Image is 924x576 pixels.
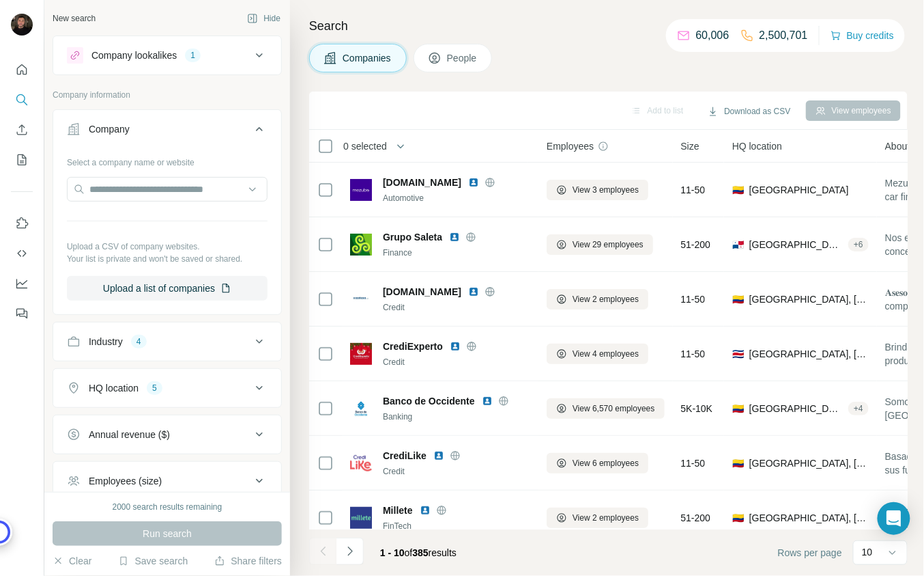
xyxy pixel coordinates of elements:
[53,113,281,151] button: Company
[547,398,665,419] button: View 6,570 employees
[309,16,908,36] h4: Search
[53,89,282,101] p: Company information
[468,177,479,188] img: LinkedIn logo
[749,183,849,197] span: [GEOGRAPHIC_DATA]
[350,343,372,365] img: Logo of CrediExperto
[11,211,33,236] button: Use Surfe on LinkedIn
[383,465,530,478] div: Credit
[732,402,744,415] span: 🇨🇴
[831,26,894,45] button: Buy credits
[350,452,372,474] img: Logo of CrediLike
[848,238,869,251] div: + 6
[11,148,33,172] button: My lists
[749,238,843,251] span: [GEOGRAPHIC_DATA], [GEOGRAPHIC_DATA]
[89,335,123,348] div: Industry
[89,474,162,488] div: Employees (size)
[696,27,730,44] p: 60,006
[681,139,699,153] span: Size
[11,118,33,142] button: Enrich CSV
[547,508,648,528] button: View 2 employees
[343,139,387,153] span: 0 selected
[681,402,713,415] span: 5K-10K
[732,347,744,361] span: 🇨🇷
[749,456,869,470] span: [GEOGRAPHIC_DATA], [GEOGRAPHIC_DATA]
[89,428,170,441] div: Annual revenue ($)
[350,179,372,201] img: Logo of mezubo.com
[732,456,744,470] span: 🇨🇴
[113,501,222,513] div: 2000 search results remaining
[420,505,431,516] img: LinkedIn logo
[573,348,639,360] span: View 4 employees
[67,276,268,301] button: Upload a list of companies
[732,139,782,153] span: HQ location
[383,230,442,244] span: Grupo Saleta
[53,418,281,451] button: Annual revenue ($)
[732,183,744,197] span: 🇨🇴
[573,293,639,305] span: View 2 employees
[885,139,910,153] span: About
[749,511,869,525] span: [GEOGRAPHIC_DATA], [GEOGRAPHIC_DATA]
[214,554,282,568] button: Share filters
[53,554,91,568] button: Clear
[433,450,444,461] img: LinkedIn logo
[383,356,530,368] div: Credit
[681,347,706,361] span: 11-50
[547,180,648,200] button: View 3 employees
[573,184,639,196] span: View 3 employees
[681,238,711,251] span: 51-200
[53,372,281,404] button: HQ location5
[383,449,427,463] span: CrediLike
[350,398,372,420] img: Logo of Banco de Occidente
[760,27,808,44] p: 2,500,701
[732,511,744,525] span: 🇨🇴
[67,151,268,169] div: Select a company name or website
[11,271,33,296] button: Dashboard
[413,547,429,558] span: 385
[91,49,177,62] div: Company lookalikes
[482,396,493,407] img: LinkedIn logo
[118,554,188,568] button: Save search
[53,39,281,72] button: Company lookalikes1
[732,238,744,251] span: 🇵🇦
[383,285,461,299] span: [DOMAIN_NAME]
[380,547,457,558] span: results
[11,57,33,82] button: Quick start
[11,241,33,266] button: Use Surfe API
[698,101,800,122] button: Download as CSV
[878,502,910,535] div: Open Intercom Messenger
[573,402,655,415] span: View 6,570 employees
[862,545,873,559] p: 10
[383,176,461,189] span: [DOMAIN_NAME]
[185,49,201,61] div: 1
[383,192,530,204] div: Automotive
[547,344,648,364] button: View 4 employees
[383,301,530,314] div: Credit
[681,511,711,525] span: 51-200
[147,382,162,394] div: 5
[53,465,281,497] button: Employees (size)
[573,512,639,524] span: View 2 employees
[380,547,405,558] span: 1 - 10
[350,288,372,310] img: Logo of cazatasa.com
[547,139,594,153] span: Employees
[350,234,372,256] img: Logo of Grupo Saleta
[53,12,96,25] div: New search
[749,402,843,415] span: [GEOGRAPHIC_DATA], [PERSON_NAME][GEOGRAPHIC_DATA]
[383,340,443,353] span: CrediExperto
[383,504,413,517] span: Millete
[89,122,130,136] div: Company
[11,301,33,326] button: Feedback
[447,51,478,65] span: People
[383,247,530,259] div: Finance
[749,292,869,306] span: [GEOGRAPHIC_DATA], [GEOGRAPHIC_DATA]
[547,289,648,310] button: View 2 employees
[383,394,475,408] span: Banco de Occidente
[547,234,653,255] button: View 29 employees
[681,456,706,470] span: 11-50
[681,183,706,197] span: 11-50
[681,292,706,306] span: 11-50
[468,286,479,297] img: LinkedIn logo
[336,538,364,565] button: Navigate to next page
[67,253,268,265] p: Your list is private and won't be saved or shared.
[343,51,392,65] span: Companies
